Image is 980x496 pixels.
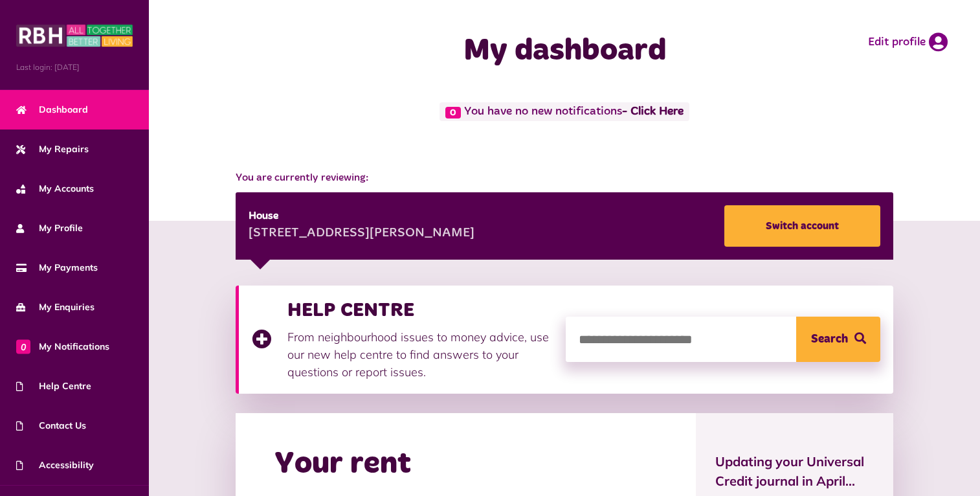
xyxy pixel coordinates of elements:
[811,317,848,362] span: Search
[715,452,874,491] span: Updating your Universal Credit journal in April...
[274,445,411,483] h2: Your rent
[16,23,133,49] img: MyRBH
[16,379,91,393] span: Help Centre
[796,317,880,362] button: Search
[16,221,83,235] span: My Profile
[16,340,109,354] span: My Notifications
[622,106,684,118] a: - Click Here
[16,261,98,275] span: My Payments
[249,209,474,224] div: House
[724,205,880,247] a: Switch account
[440,102,689,121] span: You have no new notifications
[16,62,133,73] span: Last login: [DATE]
[370,32,759,70] h1: My dashboard
[445,107,461,118] span: 0
[236,170,894,186] span: You are currently reviewing:
[16,182,94,196] span: My Accounts
[16,419,86,433] span: Contact Us
[16,339,30,354] span: 0
[287,328,553,381] p: From neighbourhood issues to money advice, use our new help centre to find answers to your questi...
[16,300,95,314] span: My Enquiries
[287,299,553,322] h3: HELP CENTRE
[16,142,89,156] span: My Repairs
[16,103,88,117] span: Dashboard
[16,458,94,472] span: Accessibility
[249,224,474,243] div: [STREET_ADDRESS][PERSON_NAME]
[868,32,948,52] a: Edit profile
